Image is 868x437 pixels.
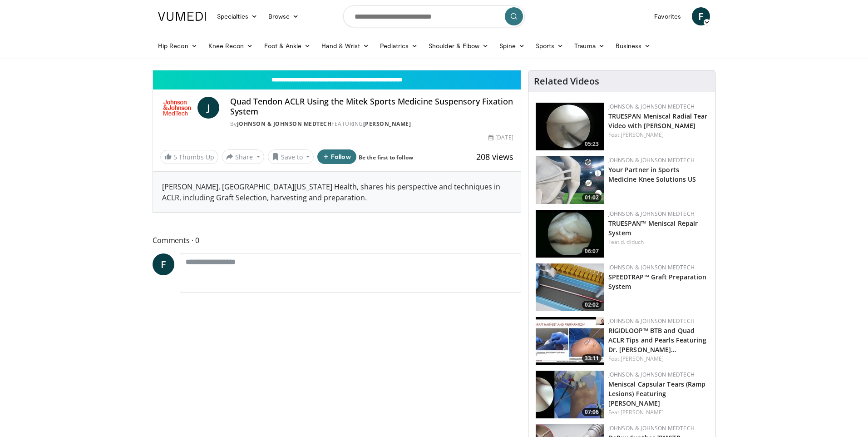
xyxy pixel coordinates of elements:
a: Johnson & Johnson MedTech [608,317,695,325]
a: [PERSON_NAME] [363,120,411,128]
a: 07:06 [536,371,604,418]
a: Knee Recon [203,37,259,55]
a: Be the first to follow [359,154,413,161]
a: Johnson & Johnson MedTech [608,424,695,432]
button: Save to [268,149,314,164]
a: Shoulder & Elbow [423,37,494,55]
a: Foot & Ankle [259,37,316,55]
a: Sports [530,37,569,55]
a: 05:23 [536,103,604,150]
a: Johnson & Johnson MedTech [608,210,695,218]
img: Johnson & Johnson MedTech [160,97,194,119]
a: Johnson & Johnson MedTech [608,371,695,378]
span: 05:23 [582,140,602,148]
a: Johnson & Johnson MedTech [608,263,695,271]
div: Feat. [608,131,708,139]
a: TRUESPAN Meniscal Radial Tear Video with [PERSON_NAME] [608,112,708,130]
a: Trauma [569,37,610,55]
img: 0c02c3d5-dde0-442f-bbc0-cf861f5c30d7.150x105_q85_crop-smart_upscale.jpg [536,371,604,418]
a: J [197,97,219,119]
a: Your Partner in Sports Medicine Knee Solutions US [608,165,696,184]
a: Johnson & Johnson MedTech [608,103,695,110]
span: 02:02 [582,301,602,309]
div: Feat. [608,408,708,417]
div: By FEATURING [230,120,513,128]
img: 4bc3a03c-f47c-4100-84fa-650097507746.150x105_q85_crop-smart_upscale.jpg [536,317,604,365]
a: F [692,7,710,25]
img: e42d750b-549a-4175-9691-fdba1d7a6a0f.150x105_q85_crop-smart_upscale.jpg [536,210,604,258]
a: TRUESPAN™ Meniscal Repair System [608,219,698,237]
h4: Related Videos [534,76,599,87]
a: 5 Thumbs Up [160,150,218,164]
span: 06:07 [582,247,602,255]
input: Search topics, interventions [343,5,525,27]
img: a9cbc79c-1ae4-425c-82e8-d1f73baa128b.150x105_q85_crop-smart_upscale.jpg [536,103,604,150]
a: Specialties [212,7,263,25]
a: Favorites [649,7,686,25]
span: 5 [173,153,177,161]
span: 07:06 [582,408,602,416]
a: Spine [494,37,530,55]
a: 33:11 [536,317,604,365]
a: Meniscal Capsular Tears (Ramp Lesions) Featuring [PERSON_NAME] [608,380,706,407]
a: d. diduch [621,238,644,246]
a: Hand & Wrist [316,37,375,55]
div: Feat. [608,238,708,246]
a: [PERSON_NAME] [621,131,664,139]
a: 06:07 [536,210,604,258]
span: Comments 0 [153,234,521,246]
span: 208 views [476,151,513,162]
a: [PERSON_NAME] [621,355,664,363]
button: Share [222,149,264,164]
span: 33:11 [582,354,602,363]
a: SPEEDTRAP™ Graft Preparation System [608,273,707,291]
a: Johnson & Johnson MedTech [237,120,332,128]
div: [PERSON_NAME], [GEOGRAPHIC_DATA][US_STATE] Health, shares his perspective and techniques in ACLR,... [153,172,521,212]
a: F [153,253,174,275]
div: [DATE] [488,134,513,142]
a: Pediatrics [375,37,423,55]
h4: Quad Tendon ACLR Using the Mitek Sports Medicine Suspensory Fixation System [230,97,513,116]
img: a46a2fe1-2704-4a9e-acc3-1c278068f6c4.150x105_q85_crop-smart_upscale.jpg [536,263,604,311]
a: Hip Recon [153,37,203,55]
span: 01:02 [582,194,602,202]
img: 0543fda4-7acd-4b5c-b055-3730b7e439d4.150x105_q85_crop-smart_upscale.jpg [536,156,604,204]
button: Follow [317,149,356,164]
a: Business [610,37,656,55]
div: Feat. [608,355,708,363]
a: RIGIDLOOP™ BTB and Quad ACLR Tips and Pearls Featuring Dr. [PERSON_NAME]… [608,326,706,354]
a: Johnson & Johnson MedTech [608,156,695,164]
a: [PERSON_NAME] [621,408,664,416]
a: 02:02 [536,263,604,311]
a: 01:02 [536,156,604,204]
img: VuMedi Logo [158,12,206,21]
a: Browse [263,7,305,25]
